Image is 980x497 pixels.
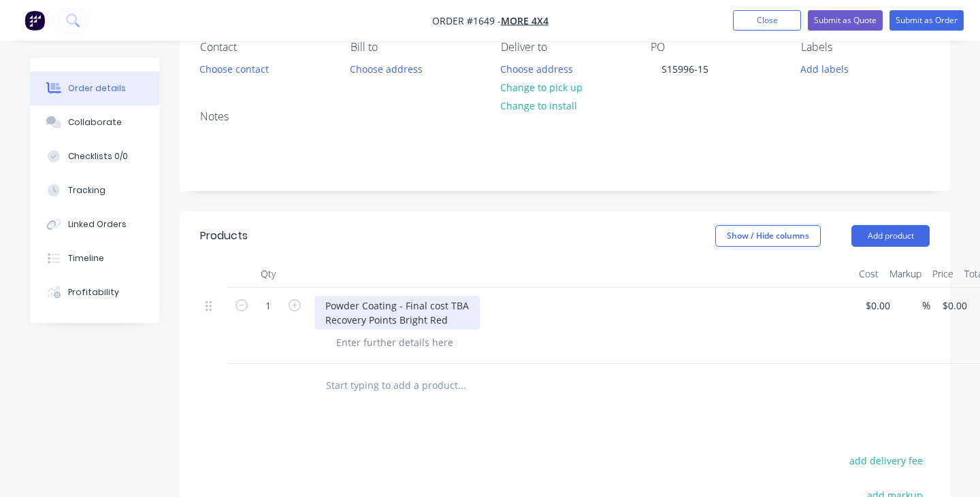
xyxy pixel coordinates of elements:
[493,59,580,78] button: Choose address
[200,41,329,54] div: Contact
[922,298,930,313] span: %
[350,41,479,54] div: Bill to
[794,59,856,78] button: Add labels
[24,10,45,31] img: Factory
[30,207,159,241] button: Linked Orders
[842,451,930,470] button: add delivery fee
[501,41,630,54] div: Deliver to
[889,10,964,31] button: Submit as Order
[808,10,883,31] button: Submit as Quote
[501,14,549,27] a: More 4x4
[68,116,122,128] div: Collaborate
[651,41,779,54] div: PO
[314,296,480,330] div: Powder Coating - Final cost TBA Recovery Points Bright Red
[343,59,430,78] button: Choose address
[200,110,930,123] div: Notes
[30,105,159,139] button: Collaborate
[200,228,248,244] div: Products
[493,78,589,97] button: Change to pick up
[30,139,159,173] button: Checklists 0/0
[68,150,128,162] div: Checklists 0/0
[68,218,127,230] div: Linked Orders
[927,260,959,288] div: Price
[884,260,927,288] div: Markup
[30,241,159,275] button: Timeline
[801,41,930,54] div: Labels
[851,225,930,247] button: Add product
[733,10,801,31] button: Close
[715,225,821,247] button: Show / Hide columns
[227,260,309,288] div: Qty
[432,14,501,27] span: Order #1649 -
[68,286,119,298] div: Profitability
[493,97,584,115] button: Change to install
[30,275,159,309] button: Profitability
[30,71,159,105] button: Order details
[651,59,719,79] div: S15996-15
[68,184,105,196] div: Tracking
[325,372,598,399] input: Start typing to add a product...
[193,59,276,78] button: Choose contact
[68,82,126,95] div: Order details
[30,173,159,207] button: Tracking
[853,260,884,288] div: Cost
[68,252,104,264] div: Timeline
